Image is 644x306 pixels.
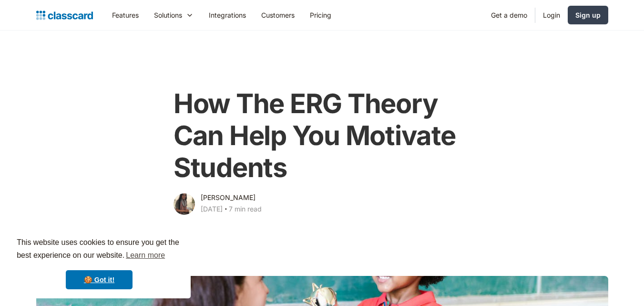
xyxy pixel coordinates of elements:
a: Features [104,4,146,26]
a: learn more about cookies [124,248,166,263]
div: Solutions [146,4,201,26]
span: This website uses cookies to ensure you get the best experience on our website. [17,237,182,263]
a: Get a demo [483,4,535,26]
h1: How The ERG Theory Can Help You Motivate Students [174,88,470,184]
div: Sign up [575,10,601,20]
a: dismiss cookie message [66,270,133,289]
div: ‧ [223,203,229,217]
a: Customers [254,4,302,26]
div: 7 min read [229,203,262,215]
a: Integrations [201,4,254,26]
a: home [36,9,93,22]
div: Solutions [154,10,182,20]
div: [DATE] [201,203,223,215]
a: Pricing [302,4,339,26]
div: cookieconsent [8,228,191,298]
div: [PERSON_NAME] [201,192,256,203]
a: Login [535,4,568,26]
a: Sign up [568,6,608,24]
